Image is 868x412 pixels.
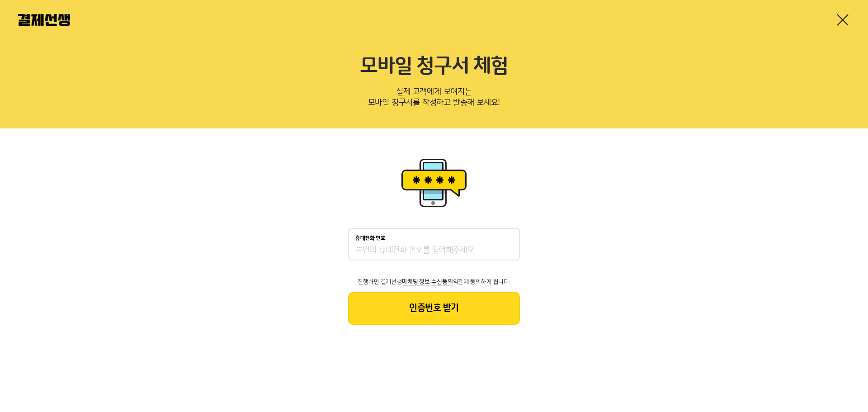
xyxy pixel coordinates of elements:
[18,14,70,26] img: 결제선생
[348,292,520,325] button: 인증번호 받기
[348,279,520,285] p: 진행하면 결제선생 약관에 동의하게 됩니다.
[18,54,850,79] h2: 모바일 청구서 체험
[398,156,470,210] img: 휴대폰인증 이미지
[355,245,513,256] input: 휴대전화 번호
[18,84,850,114] p: 실제 고객에게 보여지는 모바일 청구서를 작성하고 발송해 보세요!
[355,235,386,242] p: 휴대전화 번호
[402,279,453,285] span: 마케팅 정보 수신동의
